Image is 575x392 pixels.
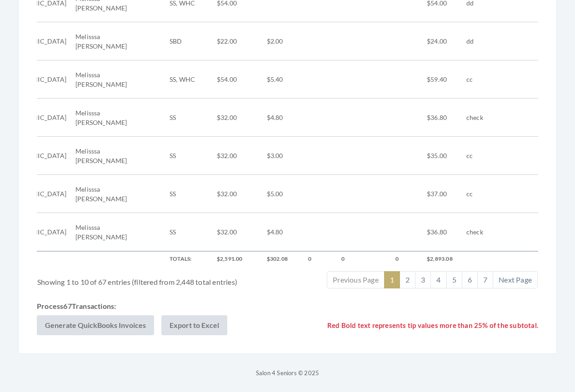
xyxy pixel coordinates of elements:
td: $59.40 [422,60,462,99]
td: $36.80 [422,99,462,137]
a: 1 [384,271,400,288]
a: Next Page [493,271,538,288]
td: SBD [165,22,212,60]
td: $54.00 [212,60,262,99]
th: 0 [391,251,422,267]
td: $5.00 [262,175,304,213]
td: SS [165,137,212,175]
a: 4 [430,271,446,288]
th: $2,591.00 [212,251,262,267]
td: $4.80 [262,99,304,137]
td: cc [462,175,509,213]
td: Melisssa [PERSON_NAME] [71,22,132,60]
td: $3.00 [262,137,304,175]
td: Melisssa [PERSON_NAME] [71,99,132,137]
td: SS [165,99,212,137]
strong: Totals: [170,255,191,262]
td: $36.80 [422,213,462,251]
a: 2 [400,271,415,288]
a: 7 [477,271,493,288]
td: cc [462,137,509,175]
td: $2.00 [262,22,304,60]
button: Export to Excel [161,315,227,335]
button: Generate QuickBooks Invoices [37,315,154,335]
td: SS, WHC [165,60,212,99]
td: Melisssa [PERSON_NAME] [71,137,132,175]
span: Process Transactions: [37,301,116,312]
td: dd [462,22,509,60]
a: 3 [415,271,431,288]
td: $32.00 [212,99,262,137]
td: Melisssa [PERSON_NAME] [71,60,132,99]
th: $302.08 [262,251,304,267]
td: $32.00 [212,175,262,213]
td: $4.80 [262,213,304,251]
td: $22.00 [212,22,262,60]
a: 6 [462,271,478,288]
th: 0 [304,251,337,267]
td: check [462,213,509,251]
td: $37.00 [422,175,462,213]
td: $35.00 [422,137,462,175]
td: check [462,99,509,137]
td: $32.00 [212,213,262,251]
td: SS [165,213,212,251]
span: 67 [63,302,71,310]
td: Melisssa [PERSON_NAME] [71,213,132,251]
td: cc [462,60,509,99]
td: $24.00 [422,22,462,60]
td: Melisssa [PERSON_NAME] [71,175,132,213]
p: Salon 4 Seniors © 2025 [18,367,557,378]
td: SS [165,175,212,213]
th: $2,893.08 [422,251,462,267]
div: Showing 1 to 10 of 67 entries (filtered from 2,448 total entries) [37,270,246,288]
td: $32.00 [212,137,262,175]
a: 5 [446,271,462,288]
span: Red Bold text represents tip values more than 25% of the subtotal. [327,320,538,331]
td: $5.40 [262,60,304,99]
th: 0 [337,251,390,267]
